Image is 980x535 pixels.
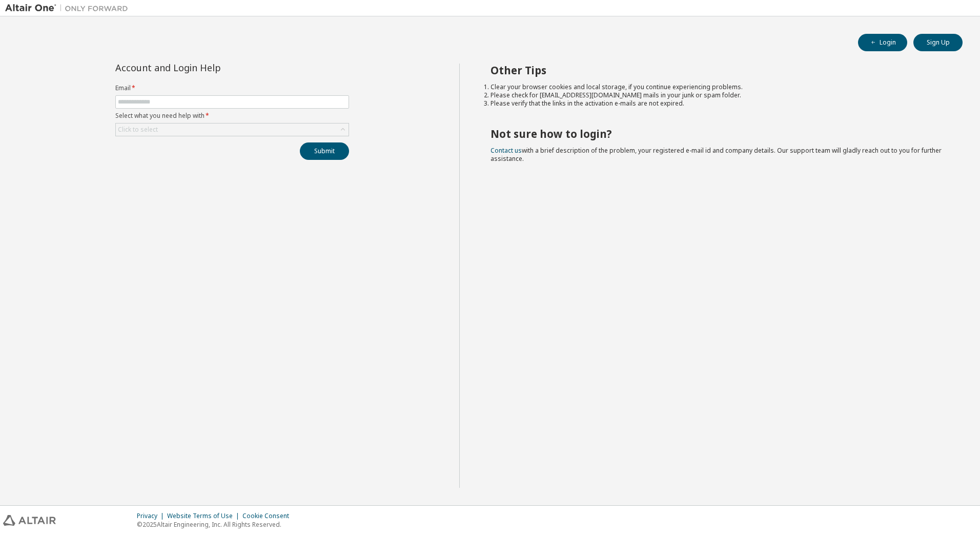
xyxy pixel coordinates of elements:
li: Please check for [EMAIL_ADDRESS][DOMAIN_NAME] mails in your junk or spam folder. [491,91,945,99]
li: Please verify that the links in the activation e-mails are not expired. [491,99,945,108]
label: Email [115,84,349,92]
button: Login [858,34,907,51]
img: Altair One [5,3,133,13]
button: Sign Up [913,34,963,51]
div: Click to select [118,126,158,134]
img: altair_logo.svg [3,515,56,526]
h2: Not sure how to login? [491,127,945,140]
p: © 2025 Altair Engineering, Inc. All Rights Reserved. [137,520,295,529]
label: Select what you need help with [115,112,349,120]
h2: Other Tips [491,64,945,77]
a: Contact us [491,146,522,155]
div: Website Terms of Use [167,512,242,520]
div: Account and Login Help [115,64,302,72]
div: Click to select [116,124,349,136]
div: Cookie Consent [242,512,295,520]
div: Privacy [137,512,167,520]
li: Clear your browser cookies and local storage, if you continue experiencing problems. [491,83,945,91]
span: with a brief description of the problem, your registered e-mail id and company details. Our suppo... [491,146,942,163]
button: Submit [300,142,349,160]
